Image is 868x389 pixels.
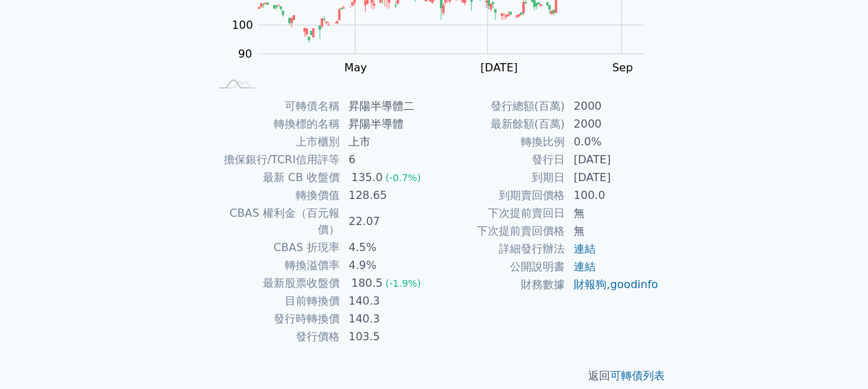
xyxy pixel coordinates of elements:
[434,222,565,240] td: 下次提前賣回價格
[340,151,434,169] td: 6
[209,257,340,274] td: 轉換溢價率
[565,276,659,294] td: ,
[340,97,434,115] td: 昇陽半導體二
[434,151,565,169] td: 發行日
[209,133,340,151] td: 上市櫃別
[434,97,565,115] td: 發行總額(百萬)
[565,151,659,169] td: [DATE]
[434,204,565,222] td: 下次提前賣回日
[340,310,434,328] td: 140.3
[565,97,659,115] td: 2000
[434,133,565,151] td: 轉換比例
[340,239,434,257] td: 4.5%
[209,151,340,169] td: 擔保銀行/TCRI信用評等
[340,115,434,133] td: 昇陽半導體
[209,310,340,328] td: 發行時轉換價
[349,169,386,186] div: 135.0
[340,204,434,239] td: 22.07
[209,328,340,346] td: 發行價格
[574,242,596,255] a: 連結
[344,61,366,74] tspan: May
[193,368,676,384] p: 返回
[574,260,596,273] a: 連結
[209,239,340,257] td: CBAS 折現率
[434,169,565,187] td: 到期日
[386,278,421,289] span: (-1.9%)
[434,240,565,258] td: 詳細發行辦法
[612,61,633,74] tspan: Sep
[238,47,252,60] tspan: 90
[209,187,340,204] td: 轉換價值
[340,187,434,204] td: 128.65
[209,204,340,239] td: CBAS 權利金（百元報價）
[209,292,340,310] td: 目前轉換價
[610,369,665,382] a: 可轉債列表
[480,61,517,74] tspan: [DATE]
[434,187,565,204] td: 到期賣回價格
[565,222,659,240] td: 無
[565,133,659,151] td: 0.0%
[209,169,340,187] td: 最新 CB 收盤價
[349,275,386,292] div: 180.5
[610,278,658,291] a: goodinfo
[386,172,421,183] span: (-0.7%)
[565,169,659,187] td: [DATE]
[434,115,565,133] td: 最新餘額(百萬)
[565,115,659,133] td: 2000
[565,187,659,204] td: 100.0
[209,115,340,133] td: 轉換標的名稱
[232,19,253,32] tspan: 100
[574,278,607,291] a: 財報狗
[340,133,434,151] td: 上市
[565,204,659,222] td: 無
[209,274,340,292] td: 最新股票收盤價
[209,97,340,115] td: 可轉債名稱
[434,258,565,276] td: 公開說明書
[340,257,434,274] td: 4.9%
[340,328,434,346] td: 103.5
[434,276,565,294] td: 財務數據
[340,292,434,310] td: 140.3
